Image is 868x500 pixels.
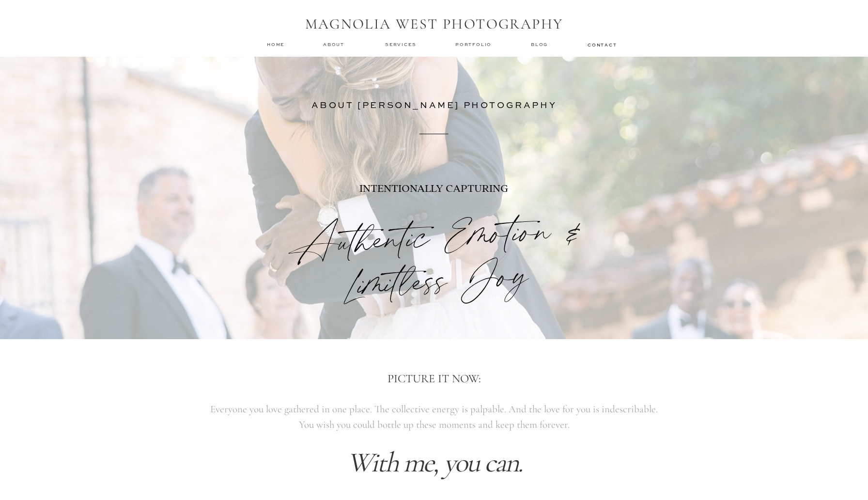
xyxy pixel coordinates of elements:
a: contact [588,42,616,47]
a: home [267,41,285,47]
i: With me, you can. [347,445,522,480]
a: services [385,41,418,47]
h3: ABOUT [PERSON_NAME] PHOTOGRAPHY [293,98,575,107]
a: Portfolio [455,41,494,48]
h2: Authentic Emotion & Limitless Joy [233,205,635,276]
p: PICTURE IT NOW: [248,370,620,389]
a: Blog [531,41,550,48]
p: Everyone you love gathered in one place. The collective energy is palpable. And the love for you ... [209,402,659,431]
h1: MAGNOLIA WEST PHOTOGRAPHY [298,16,570,34]
p: INTENTIONALLY CAPTURING [297,181,571,219]
a: about [323,41,347,48]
